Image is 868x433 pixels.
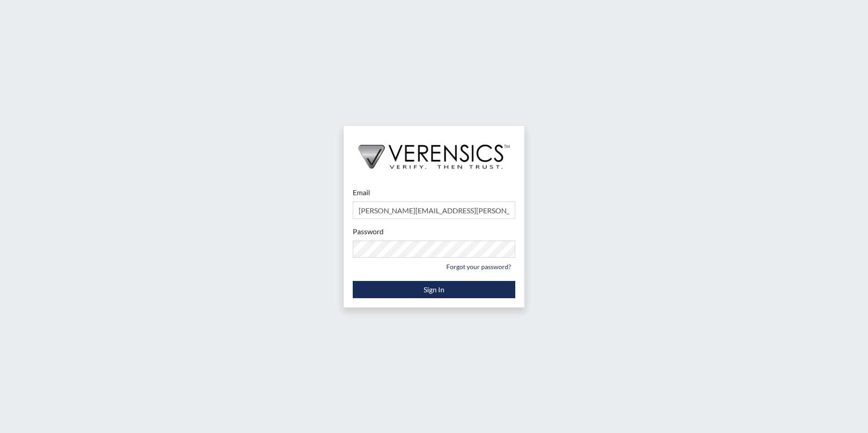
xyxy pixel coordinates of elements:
label: Password [353,226,384,237]
label: Email [353,187,370,198]
img: logo-wide-black.2aad4157.png [344,126,524,178]
input: Email [353,202,515,219]
a: Forgot your password? [442,260,515,274]
button: Sign In [353,281,515,298]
